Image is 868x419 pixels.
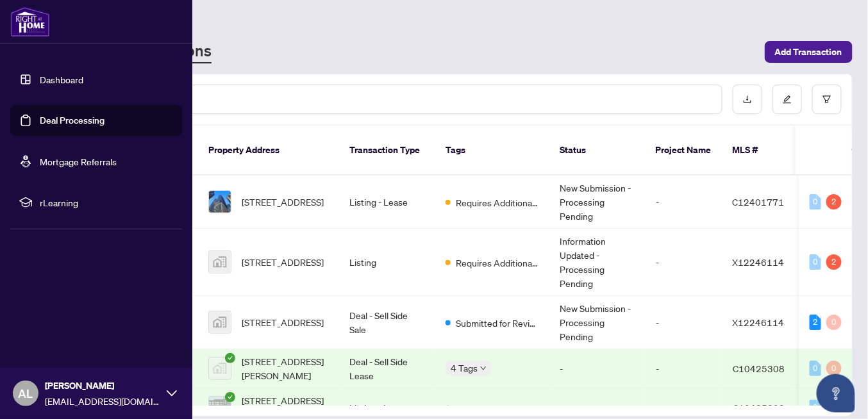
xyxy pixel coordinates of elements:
[646,126,722,176] th: Project Name
[549,126,646,176] th: Status
[339,176,435,229] td: Listing - Lease
[826,194,842,209] div: 2
[733,85,762,114] button: download
[733,402,785,413] span: C10425308
[45,379,160,393] span: [PERSON_NAME]
[225,353,235,363] span: check-circle
[242,315,324,329] span: [STREET_ADDRESS]
[646,176,722,229] td: -
[822,95,831,104] span: filter
[40,115,104,126] a: Deal Processing
[19,384,33,402] span: AL
[812,85,842,114] button: filter
[225,392,235,402] span: check-circle
[733,316,785,328] span: X12246114
[775,42,842,62] span: Add Transaction
[549,349,646,388] td: -
[826,254,842,270] div: 2
[826,361,842,376] div: 0
[242,354,329,382] span: [STREET_ADDRESS][PERSON_NAME]
[209,357,231,379] img: thumbnail-img
[339,296,435,349] td: Deal - Sell Side Sale
[646,349,722,388] td: -
[242,255,324,269] span: [STREET_ADDRESS]
[783,95,792,104] span: edit
[810,315,821,330] div: 2
[10,6,50,37] img: logo
[456,316,539,330] span: Submitted for Review
[451,361,478,375] span: 4 Tags
[765,41,853,63] button: Add Transaction
[646,296,722,349] td: -
[549,176,646,229] td: New Submission - Processing Pending
[722,126,799,176] th: MLS #
[456,195,539,209] span: Requires Additional Docs
[45,394,160,408] span: [EMAIL_ADDRESS][DOMAIN_NAME]
[733,196,785,208] span: C12401771
[733,256,785,268] span: X12246114
[456,256,539,270] span: Requires Additional Docs
[826,315,842,330] div: 0
[549,296,646,349] td: New Submission - Processing Pending
[810,400,821,415] div: 0
[772,85,802,114] button: edit
[40,195,173,209] span: rLearning
[339,349,435,388] td: Deal - Sell Side Lease
[480,365,487,372] span: down
[810,254,821,270] div: 0
[242,195,324,209] span: [STREET_ADDRESS]
[817,374,855,413] button: Open asap
[435,126,549,176] th: Tags
[209,311,231,333] img: thumbnail-img
[209,251,231,273] img: thumbnail-img
[743,95,752,104] span: download
[40,74,83,85] a: Dashboard
[40,156,117,167] a: Mortgage Referrals
[339,229,435,296] td: Listing
[456,401,496,415] span: Approved
[646,229,722,296] td: -
[198,126,339,176] th: Property Address
[810,361,821,376] div: 0
[339,126,435,176] th: Transaction Type
[733,363,785,374] span: C10425308
[810,194,821,209] div: 0
[549,229,646,296] td: Information Updated - Processing Pending
[209,191,231,213] img: thumbnail-img
[209,397,231,418] img: thumbnail-img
